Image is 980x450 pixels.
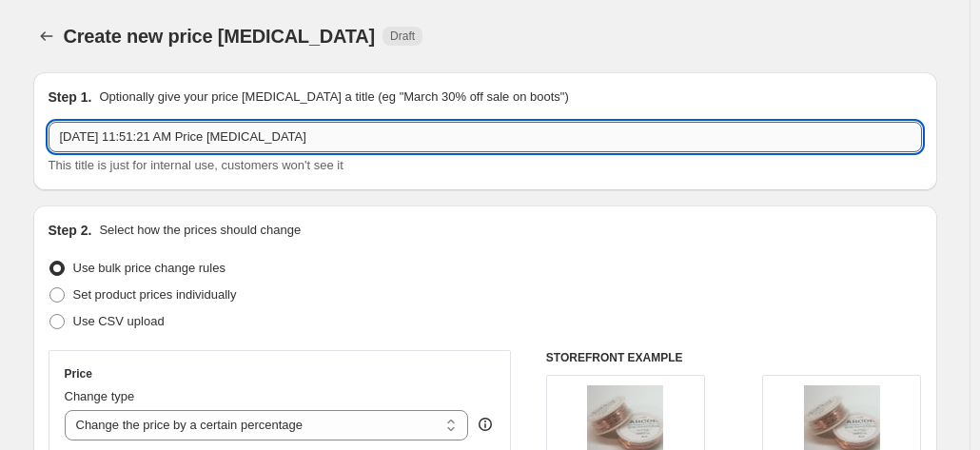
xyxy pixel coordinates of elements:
[33,23,60,49] button: Price change jobs
[476,415,495,434] div: help
[73,314,165,328] span: Use CSV upload
[65,389,135,403] span: Change type
[49,221,92,240] h2: Step 2.
[49,122,922,152] input: 30% off holiday sale
[73,287,237,302] span: Set product prices individually
[99,221,301,240] p: Select how the prices should change
[64,26,376,47] span: Create new price [MEDICAL_DATA]
[99,88,568,107] p: Optionally give your price [MEDICAL_DATA] a title (eg "March 30% off sale on boots")
[546,350,922,365] h6: STOREFRONT EXAMPLE
[49,88,92,107] h2: Step 1.
[65,366,92,382] h3: Price
[73,261,225,275] span: Use bulk price change rules
[49,158,343,172] span: This title is just for internal use, customers won't see it
[390,29,415,44] span: Draft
